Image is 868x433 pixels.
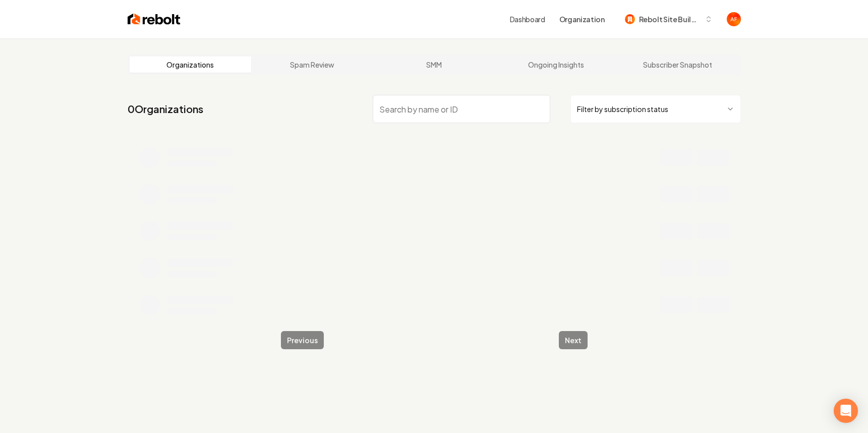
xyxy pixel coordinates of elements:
[553,10,611,28] button: Organization
[130,57,252,73] a: Organizations
[373,95,550,123] input: Search by name or ID
[128,102,203,116] a: 0Organizations
[373,57,495,73] a: SMM
[834,399,858,423] div: Open Intercom Messenger
[727,12,741,26] img: Avan Fahimi
[128,12,181,26] img: Rebolt Logo
[617,57,739,73] a: Subscriber Snapshot
[625,14,635,24] img: Rebolt Site Builder
[251,57,373,73] a: Spam Review
[495,57,617,73] a: Ongoing Insights
[510,14,545,24] a: Dashboard
[727,12,741,26] button: Open user button
[639,14,701,25] span: Rebolt Site Builder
